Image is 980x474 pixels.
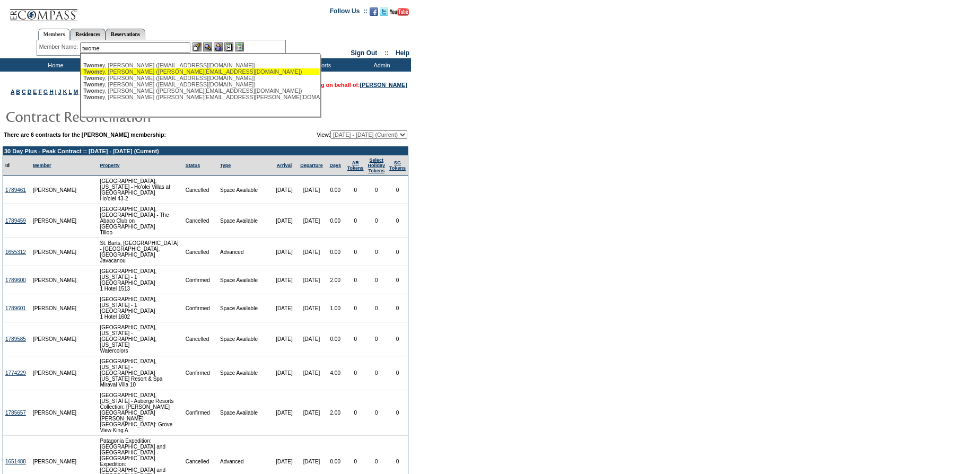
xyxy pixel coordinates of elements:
[98,266,183,294] td: [GEOGRAPHIC_DATA], [US_STATE] - 1 [GEOGRAPHIC_DATA] 1 Hotel 1513
[183,266,218,294] td: Confirmed
[183,356,218,390] td: Confirmed
[183,238,218,266] td: Cancelled
[387,390,408,436] td: 0
[98,322,183,356] td: [GEOGRAPHIC_DATA], [US_STATE] - [GEOGRAPHIC_DATA], [US_STATE] Watercolors
[345,266,366,294] td: 0
[220,163,231,168] a: Type
[31,204,79,238] td: [PERSON_NAME]
[330,163,342,168] a: Days
[63,89,67,95] a: K
[380,7,388,16] img: Follow us on Twitter
[74,89,78,95] a: M
[297,176,326,204] td: [DATE]
[5,305,26,311] a: 1789601
[5,336,26,342] a: 1789585
[70,29,106,40] a: Residences
[224,42,233,51] img: Reservations
[5,277,26,283] a: 1789600
[24,58,85,72] td: Home
[218,266,271,294] td: Space Available
[366,238,388,266] td: 0
[370,7,378,16] img: Become our fan on Facebook
[218,356,271,390] td: Space Available
[345,238,366,266] td: 0
[389,160,406,171] a: SGTokens
[366,390,388,436] td: 0
[263,130,407,139] td: View:
[345,176,366,204] td: 0
[326,176,345,204] td: 0.00
[297,356,326,390] td: [DATE]
[390,8,409,16] img: Subscribe to our YouTube Channel
[186,163,200,168] a: Status
[326,356,345,390] td: 4.00
[28,89,32,95] a: D
[5,187,26,193] a: 1789461
[218,322,271,356] td: Space Available
[387,204,408,238] td: 0
[326,266,345,294] td: 2.00
[396,49,409,57] a: Help
[38,29,71,40] a: Members
[326,238,345,266] td: 0.00
[218,390,271,436] td: Space Available
[271,294,297,322] td: [DATE]
[366,176,388,204] td: 0
[271,322,297,356] td: [DATE]
[380,11,388,17] a: Follow us on Twitter
[5,410,26,416] a: 1785657
[271,238,297,266] td: [DATE]
[345,294,366,322] td: 0
[366,356,388,390] td: 0
[387,356,408,390] td: 0
[98,356,183,390] td: [GEOGRAPHIC_DATA], [US_STATE] - [GEOGRAPHIC_DATA] [US_STATE] Resort & Spa Miraval Villa 10
[351,49,377,57] a: Sign Out
[286,82,407,88] span: You are acting on behalf of:
[83,75,317,81] div: y, [PERSON_NAME] ([EMAIL_ADDRESS][DOMAIN_NAME])
[100,163,119,168] a: Property
[271,390,297,436] td: [DATE]
[368,157,386,173] a: Select HolidayTokens
[345,390,366,436] td: 0
[347,160,364,171] a: ARTokens
[83,81,317,87] div: y, [PERSON_NAME] ([EMAIL_ADDRESS][DOMAIN_NAME])
[11,89,14,95] a: A
[300,163,323,168] a: Departure
[387,266,408,294] td: 0
[83,94,317,100] div: y, [PERSON_NAME] ([PERSON_NAME][EMAIL_ADDRESS][PERSON_NAME][DOMAIN_NAME])
[297,238,326,266] td: [DATE]
[330,6,367,19] td: Follow Us ::
[83,87,102,94] span: Twome
[83,81,102,87] span: Twome
[98,390,183,436] td: [GEOGRAPHIC_DATA], [US_STATE] - Auberge Resorts Collection: [PERSON_NAME][GEOGRAPHIC_DATA] [PERSO...
[183,294,218,322] td: Confirmed
[5,218,26,224] a: 1789459
[271,176,297,204] td: [DATE]
[31,322,79,356] td: [PERSON_NAME]
[297,390,326,436] td: [DATE]
[297,294,326,322] td: [DATE]
[22,89,26,95] a: C
[31,356,79,390] td: [PERSON_NAME]
[3,155,31,176] td: Id
[345,204,366,238] td: 0
[5,459,26,464] a: 1651488
[297,204,326,238] td: [DATE]
[387,176,408,204] td: 0
[366,322,388,356] td: 0
[58,89,62,95] a: J
[345,322,366,356] td: 0
[271,204,297,238] td: [DATE]
[271,266,297,294] td: [DATE]
[98,176,183,204] td: [GEOGRAPHIC_DATA], [US_STATE] - Ho'olei Villas at [GEOGRAPHIC_DATA] Ho'olei 43-2
[350,58,411,72] td: Admin
[31,294,79,322] td: [PERSON_NAME]
[387,322,408,356] td: 0
[277,163,292,168] a: Arrival
[297,266,326,294] td: [DATE]
[218,294,271,322] td: Space Available
[31,176,79,204] td: [PERSON_NAME]
[5,249,26,255] a: 1655312
[297,322,326,356] td: [DATE]
[387,294,408,322] td: 0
